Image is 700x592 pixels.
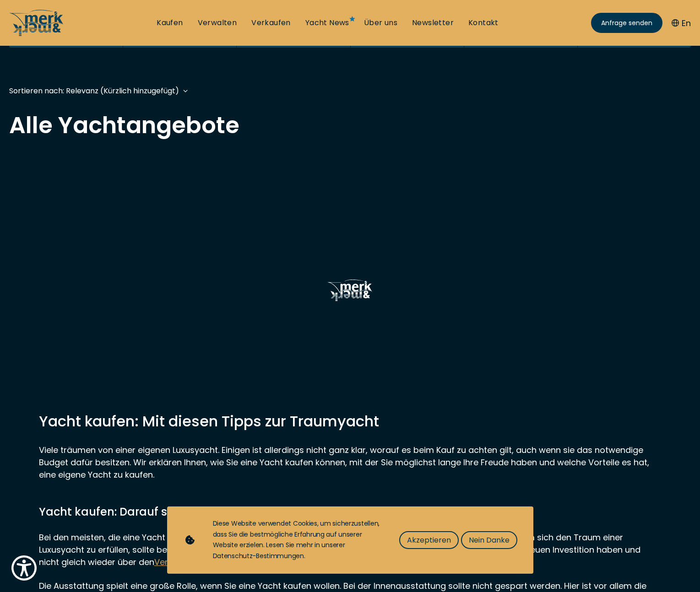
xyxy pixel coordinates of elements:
[39,504,662,520] h2: Yacht kaufen: Darauf sollten Sie achten
[601,18,652,28] span: Anfrage senden
[469,534,510,546] span: Nein Danke
[407,534,451,546] span: Akzeptieren
[154,556,186,568] a: Verkauf
[468,18,499,28] a: Kontakt
[672,17,691,29] button: En
[39,410,662,432] h2: Yacht kaufen: Mit diesen Tipps zur Traumyacht
[364,18,397,28] a: Über uns
[9,85,179,97] div: Sortieren nach: Relevanz (Kürzlich hinzugefügt)
[591,13,662,33] a: Anfrage senden
[305,18,349,28] a: Yacht News
[157,18,183,28] a: Kaufen
[9,553,39,583] button: Show Accessibility Preferences
[9,114,691,137] h2: Alle Yachtangebote
[213,518,381,562] div: Diese Website verwendet Cookies, um sicherzustellen, dass Sie die bestmögliche Erfahrung auf unse...
[399,531,459,549] button: Akzeptieren
[412,18,454,28] a: Newsletter
[39,531,662,568] p: Bei den meisten, die eine Yacht kaufen möchten, scheitert es am Kontostand. Doch auch wer ausreic...
[213,551,304,560] a: Datenschutz-Bestimmungen
[461,531,517,549] button: Nein Danke
[39,444,662,481] p: Viele träumen von einer eigenen Luxusyacht. Einigen ist allerdings nicht ganz klar, worauf es bei...
[198,18,237,28] a: Verwalten
[251,18,291,28] a: Verkaufen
